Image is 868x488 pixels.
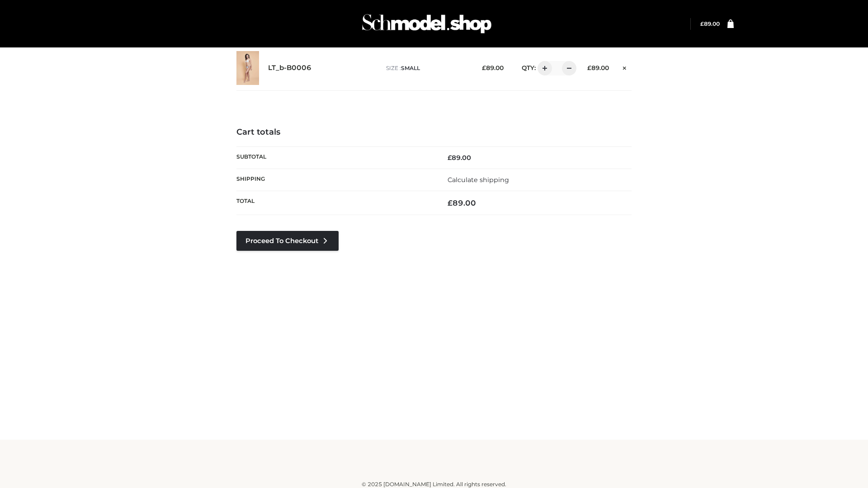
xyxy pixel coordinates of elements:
bdi: 89.00 [587,64,609,71]
div: QTY: [513,61,573,75]
p: size : [386,64,468,72]
th: Total [236,191,434,215]
h4: Cart totals [236,127,632,137]
bdi: 89.00 [482,64,504,71]
span: £ [448,154,452,162]
img: LT_b-B0006 - SMALL [236,51,259,85]
th: Subtotal [236,146,434,169]
a: LT_b-B0006 [268,64,311,72]
a: Calculate shipping [448,176,509,184]
span: SMALL [401,65,420,71]
bdi: 89.00 [448,154,471,162]
bdi: 89.00 [700,20,720,27]
span: £ [448,198,453,207]
span: £ [700,20,704,27]
th: Shipping [236,169,434,191]
span: £ [482,64,486,71]
bdi: 89.00 [448,198,476,207]
a: £89.00 [700,20,720,27]
img: Schmodel Admin 964 [359,6,495,42]
span: £ [587,64,591,71]
a: Proceed to Checkout [236,231,339,251]
a: Remove this item [618,61,632,73]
